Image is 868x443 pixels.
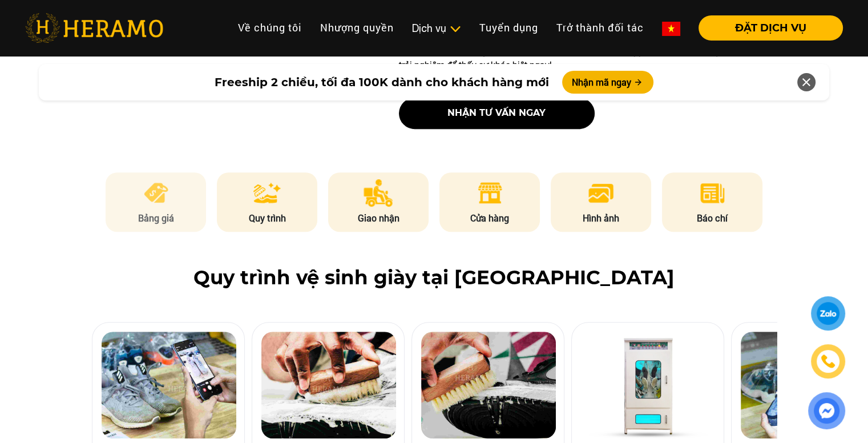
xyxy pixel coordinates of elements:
[25,13,163,43] img: heramo-logo.png
[25,266,843,289] h2: Quy trình vệ sinh giày tại [GEOGRAPHIC_DATA]
[311,15,403,40] a: Nhượng quyền
[476,179,504,207] img: store.png
[399,98,595,129] button: nhận tư vấn ngay
[562,71,653,94] button: Nhận mã ngay
[102,332,236,438] img: Heramo quy trinh ve sinh giay phan loai gan tag kiem tra
[689,23,843,33] a: ĐẶT DỊCH VỤ
[214,74,548,91] span: Freeship 2 chiều, tối đa 100K dành cho khách hàng mới
[813,346,843,377] a: phone-icon
[106,211,206,225] p: Bảng giá
[449,23,461,35] img: subToggleIcon
[587,179,615,207] img: image.png
[364,179,393,207] img: delivery.png
[662,22,680,36] img: vn-flag.png
[822,355,834,368] img: phone-icon
[662,211,762,225] p: Báo chí
[142,179,170,207] img: pricing.png
[439,211,540,225] p: Cửa hàng
[328,211,429,225] p: Giao nhận
[229,15,311,40] a: Về chúng tôi
[699,179,726,207] img: news.png
[421,332,556,438] img: Heramo quy trinh ve sinh de giay day giay
[217,211,317,225] p: Quy trình
[470,15,547,40] a: Tuyển dụng
[699,15,843,41] button: ĐẶT DỊCH VỤ
[412,21,461,36] div: Dịch vụ
[581,332,716,438] img: Heramo quy trinh ve sinh hap khu mui giay bang may hap uv
[547,15,653,40] a: Trở thành đối tác
[253,179,281,207] img: process.png
[551,211,651,225] p: Hình ảnh
[261,332,396,438] img: Heramo quy trinh ve sinh giay ben ngoai ben trong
